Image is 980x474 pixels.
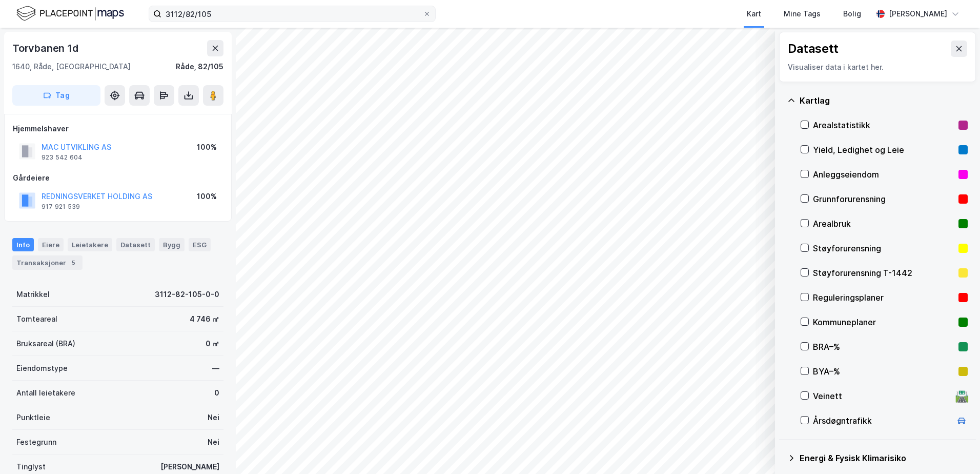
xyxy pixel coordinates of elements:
div: — [212,362,219,374]
div: 100% [197,190,217,203]
div: 3112-82-105-0-0 [155,288,219,301]
button: Tag [12,85,100,106]
iframe: Chat Widget [929,425,980,474]
div: Veinett [813,390,951,402]
div: Bygg [159,238,185,251]
div: Kart [747,8,761,20]
div: Mine Tags [784,8,821,20]
div: Yield, Ledighet og Leie [813,144,954,156]
div: 0 ㎡ [206,338,219,350]
div: Kommuneplaner [813,316,954,328]
div: Nei [208,411,219,424]
div: Eiere [38,238,64,251]
div: [PERSON_NAME] [889,8,947,20]
div: Bruksareal (BRA) [16,338,75,350]
div: Info [12,238,34,251]
div: Datasett [116,238,155,251]
div: Arealbruk [813,218,954,230]
div: Tomteareal [16,313,57,325]
div: Reguleringsplaner [813,291,954,304]
div: Leietakere [68,238,112,251]
div: Nei [208,436,219,448]
div: BRA–% [813,341,954,353]
div: Hjemmelshaver [13,123,223,135]
div: 100% [197,141,217,153]
div: [PERSON_NAME] [160,461,219,473]
div: Energi & Fysisk Klimarisiko [800,452,968,464]
div: Transaksjoner [12,255,83,270]
div: Tinglyst [16,461,46,473]
div: Festegrunn [16,436,56,448]
div: Matrikkel [16,288,50,301]
div: 🛣️ [955,389,969,403]
div: 5 [68,258,78,268]
div: Gårdeiere [13,172,223,184]
div: Årsdøgntrafikk [813,414,951,427]
div: Visualiser data i kartet her. [788,61,967,73]
div: 1640, Råde, [GEOGRAPHIC_DATA] [12,61,131,73]
div: Arealstatistikk [813,119,954,131]
div: Kartlag [800,94,968,107]
div: Torvbanen 1d [12,40,80,56]
div: Støyforurensning T-1442 [813,267,954,279]
div: Datasett [788,41,839,57]
div: Antall leietakere [16,387,75,399]
div: Bolig [843,8,861,20]
div: Eiendomstype [16,362,68,374]
div: Støyforurensning [813,242,954,254]
input: Søk på adresse, matrikkel, gårdeiere, leietakere eller personer [161,6,423,22]
div: 923 542 604 [42,153,83,162]
div: 0 [214,387,219,399]
div: Råde, 82/105 [176,61,223,73]
div: Anleggseiendom [813,168,954,181]
img: logo.f888ab2527a4732fd821a326f86c7f29.svg [16,5,124,23]
div: ESG [189,238,211,251]
div: 4 746 ㎡ [190,313,219,325]
div: Punktleie [16,411,50,424]
div: 917 921 539 [42,203,80,211]
div: BYA–% [813,365,954,378]
div: Grunnforurensning [813,193,954,205]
